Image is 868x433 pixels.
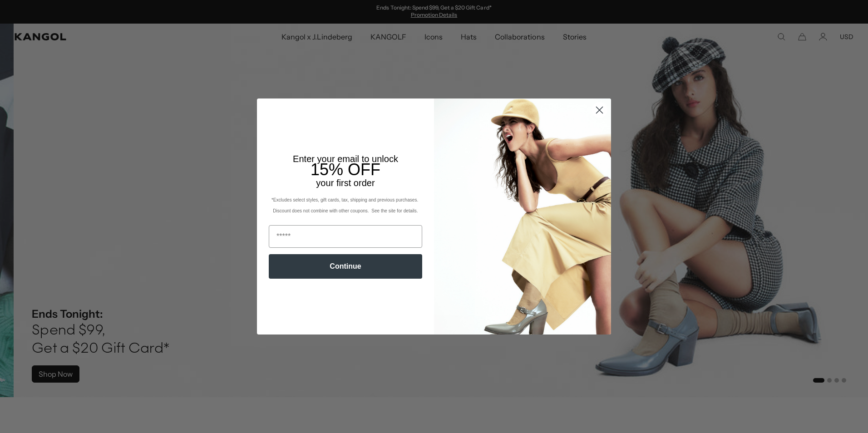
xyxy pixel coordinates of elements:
span: *Excludes select styles, gift cards, tax, shipping and previous purchases. Discount does not comb... [271,197,419,213]
input: Email [269,225,422,248]
span: your first order [316,178,375,188]
button: Continue [269,254,422,279]
img: 93be19ad-e773-4382-80b9-c9d740c9197f.jpeg [434,98,611,335]
button: Close dialog [592,102,607,118]
span: 15% OFF [311,160,380,179]
span: Enter your email to unlock [293,154,398,164]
